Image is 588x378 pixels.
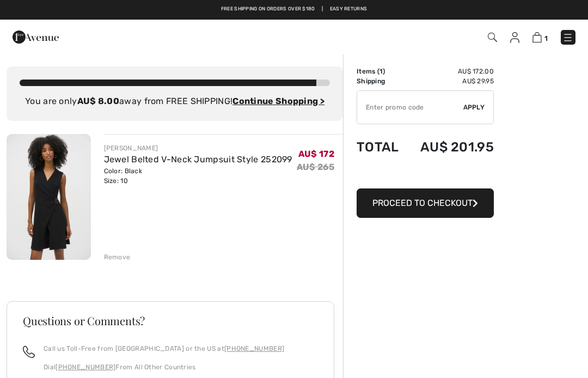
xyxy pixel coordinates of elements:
td: Items ( ) [357,66,407,76]
a: 1ère Avenue [13,31,59,41]
img: Jewel Belted V-Neck Jumpsuit Style 252099 [7,134,91,260]
p: Dial From All Other Countries [44,362,284,372]
span: 1 [379,68,383,75]
div: Color: Black Size: 10 [104,166,292,186]
input: Promo code [357,91,463,124]
button: Proceed to Checkout [357,188,494,218]
img: Menu [562,32,573,43]
span: Proceed to Checkout [372,198,473,208]
a: Easy Returns [330,5,367,13]
a: Continue Shopping > [232,96,324,106]
td: AU$ 201.95 [407,129,494,166]
img: Shopping Bag [532,32,542,42]
span: | [322,5,323,13]
iframe: PayPal [357,166,494,185]
a: Free shipping on orders over $180 [221,5,315,13]
img: Search [488,33,497,42]
a: [PHONE_NUMBER] [224,345,284,352]
div: [PERSON_NAME] [104,143,292,153]
a: [PHONE_NUMBER] [56,363,115,371]
img: 1ère Avenue [13,26,59,48]
strong: AU$ 8.00 [77,96,119,106]
td: AU$ 29.95 [407,76,494,86]
p: Call us Toll-Free from [GEOGRAPHIC_DATA] or the US at [44,344,284,353]
span: Apply [463,102,485,112]
img: call [23,346,35,358]
s: AU$ 265 [297,162,334,172]
td: Total [357,129,407,166]
a: 1 [532,31,548,44]
a: Jewel Belted V-Neck Jumpsuit Style 252099 [104,154,292,164]
span: 1 [544,34,548,42]
td: Shipping [357,76,407,86]
td: AU$ 172.00 [407,66,494,76]
div: You are only away from FREE SHIPPING! [20,95,330,108]
h3: Questions or Comments? [23,315,318,326]
img: My Info [510,32,519,43]
div: Remove [104,252,131,262]
span: AU$ 172 [298,149,334,159]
